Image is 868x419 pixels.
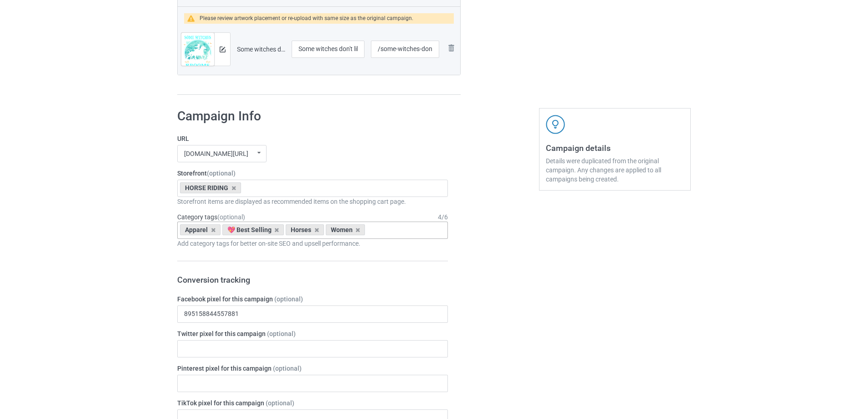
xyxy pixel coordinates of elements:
[177,398,448,408] label: TikTok pixel for this campaign
[177,239,448,248] div: Add category tags for better on-site SEO and upsell performance.
[546,115,565,134] img: svg+xml;base64,PD94bWwgdmVyc2lvbj0iMS4wIiBlbmNvZGluZz0iVVRGLTgiPz4KPHN2ZyB3aWR0aD0iNDJweCIgaGVpZ2...
[207,170,236,177] span: (optional)
[446,42,457,53] img: svg+xml;base64,PD94bWwgdmVyc2lvbj0iMS4wIiBlbmNvZGluZz0iVVRGLTgiPz4KPHN2ZyB3aWR0aD0iMjhweCIgaGVpZ2...
[237,45,285,54] div: Some witches don't like brooms.png
[184,150,248,157] div: [DOMAIN_NAME][URL]
[177,212,245,222] label: Category tags
[222,224,284,235] div: 💖 Best Selling
[177,197,448,206] div: Storefront items are displayed as recommended items on the shopping cart page.
[187,15,200,22] img: warning
[217,213,245,221] span: (optional)
[177,169,448,178] label: Storefront
[546,143,684,153] h3: Campaign details
[177,364,448,373] label: Pinterest pixel for this campaign
[181,33,214,72] img: original.png
[180,182,241,193] div: HORSE RIDING
[438,212,448,222] div: 4 / 6
[177,295,448,304] label: Facebook pixel for this campaign
[220,47,226,52] img: svg+xml;base64,PD94bWwgdmVyc2lvbj0iMS4wIiBlbmNvZGluZz0iVVRGLTgiPz4KPHN2ZyB3aWR0aD0iMTRweCIgaGVpZ2...
[177,108,448,124] h1: Campaign Info
[267,330,296,337] span: (optional)
[546,156,684,184] div: Details were duplicated from the original campaign. Any changes are applied to all campaigns bein...
[274,295,303,303] span: (optional)
[273,365,302,372] span: (optional)
[286,224,324,235] div: Horses
[177,134,448,143] label: URL
[200,13,413,24] div: Please review artwork placement or re-upload with same size as the original campaign.
[180,224,221,235] div: Apparel
[326,224,365,235] div: Women
[177,329,448,338] label: Twitter pixel for this campaign
[177,274,448,285] h3: Conversion tracking
[266,399,294,407] span: (optional)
